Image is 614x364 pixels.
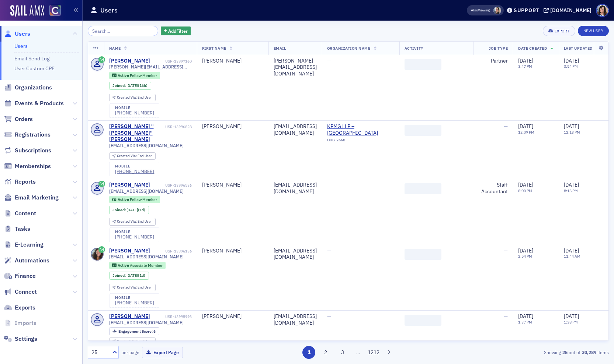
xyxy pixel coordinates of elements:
[202,58,263,64] div: [PERSON_NAME]
[327,123,394,136] a: KPMG LLP – [GEOGRAPHIC_DATA]
[109,196,160,203] div: Active: Active: Fellow Member
[115,169,154,174] a: [PHONE_NUMBER]
[4,131,51,139] a: Registrations
[44,5,61,17] a: View Homepage
[564,313,579,319] span: [DATE]
[518,130,534,135] time: 12:09 PM
[118,329,153,334] span: Engagement Score :
[49,5,61,16] img: SailAMX
[109,182,150,188] a: [PERSON_NAME]
[274,123,317,136] div: [EMAIL_ADDRESS][DOMAIN_NAME]
[109,143,184,148] span: [EMAIL_ADDRESS][DOMAIN_NAME]
[518,64,532,69] time: 3:47 PM
[115,110,154,116] a: [PHONE_NUMBER]
[564,46,593,51] span: Last Updated
[14,65,55,72] a: User Custom CPE
[109,320,184,325] span: [EMAIL_ADDRESS][DOMAIN_NAME]
[518,254,532,259] time: 2:54 PM
[367,346,380,359] button: 1212
[91,349,108,356] div: 25
[202,123,263,130] div: [PERSON_NAME]
[4,257,49,265] a: Automations
[4,99,64,107] a: Events & Products
[112,263,162,268] a: Active Associate Member
[405,59,441,70] span: ‌
[109,338,156,345] div: Created Via: End User
[327,57,331,64] span: —
[117,339,138,343] span: Created Via :
[117,285,138,290] span: Created Via :
[117,339,152,343] div: End User
[165,124,192,129] div: USR-13996828
[202,313,263,320] div: [PERSON_NAME]
[564,254,580,259] time: 11:44 AM
[151,249,192,254] div: USR-13996136
[151,183,192,188] div: USR-13996536
[564,188,578,193] time: 8:16 PM
[109,254,184,259] span: [EMAIL_ADDRESS][DOMAIN_NAME]
[130,197,157,202] span: Fellow Member
[564,130,580,135] time: 12:13 PM
[327,123,394,136] span: KPMG LLP – Denver
[109,248,150,254] a: [PERSON_NAME]
[4,335,37,343] a: Settings
[15,288,37,296] span: Connect
[405,315,441,326] span: ‌
[126,207,138,212] span: [DATE]
[118,73,130,78] span: Active
[168,28,188,34] span: Add Filter
[518,181,533,188] span: [DATE]
[274,182,317,195] div: [EMAIL_ADDRESS][DOMAIN_NAME]
[109,218,156,226] div: Created Via: End User
[274,58,317,77] div: [PERSON_NAME][EMAIL_ADDRESS][DOMAIN_NAME]
[15,131,51,139] span: Registrations
[88,26,158,36] input: Search…
[115,300,154,305] a: [PHONE_NUMBER]
[112,208,126,212] span: Joined :
[405,46,424,51] span: Activity
[4,178,36,186] a: Reports
[118,197,130,202] span: Active
[15,146,51,155] span: Subscriptions
[471,8,490,13] span: Viewing
[117,153,138,158] span: Created Via :
[564,181,579,188] span: [DATE]
[353,349,363,356] span: …
[117,220,152,224] div: End User
[109,272,149,280] div: Joined: 2025-08-12 00:00:00
[115,234,154,240] div: [PHONE_NUMBER]
[274,248,317,261] div: [EMAIL_ADDRESS][DOMAIN_NAME]
[142,347,183,358] button: Export Page
[564,247,579,254] span: [DATE]
[126,208,145,212] div: (1d)
[118,329,156,333] div: 6
[555,29,570,33] div: Export
[115,230,154,234] div: mobile
[117,154,152,158] div: End User
[109,72,160,79] div: Active: Active: Fellow Member
[564,319,578,325] time: 1:38 PM
[15,162,51,170] span: Memberships
[15,178,36,186] span: Reports
[117,96,152,100] div: End User
[4,304,35,312] a: Exports
[15,209,36,218] span: Content
[109,58,150,64] a: [PERSON_NAME]
[15,319,37,327] span: Imports
[15,335,37,343] span: Settings
[109,94,156,102] div: Created Via: End User
[518,123,533,130] span: [DATE]
[440,349,609,356] div: Showing out of items
[130,73,157,78] span: Fellow Member
[327,247,331,254] span: —
[479,58,508,64] div: Partner
[126,273,145,278] div: (1d)
[151,59,192,64] div: USR-13997160
[109,123,164,143] a: [PERSON_NAME] "[PERSON_NAME]" [PERSON_NAME]
[504,123,508,130] span: —
[544,8,594,13] button: [DOMAIN_NAME]
[112,83,126,88] span: Joined :
[4,146,51,155] a: Subscriptions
